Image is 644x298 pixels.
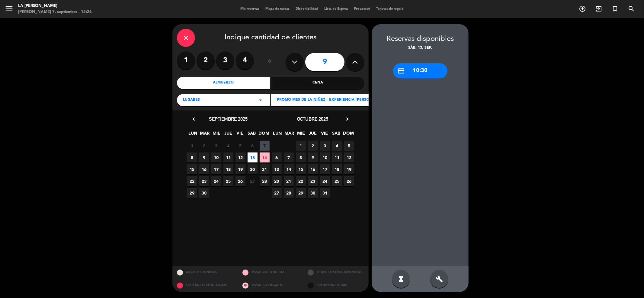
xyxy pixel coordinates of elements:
[211,176,221,186] span: 24
[308,130,318,140] span: JUE
[284,164,294,174] span: 14
[296,141,306,151] span: 1
[273,130,283,140] span: LUN
[183,97,200,103] span: LUGARES
[187,152,197,162] span: 8
[595,5,602,12] i: exit_to_app
[284,130,294,140] span: MAR
[223,164,233,174] span: 18
[209,116,248,122] span: septiembre 2025
[216,51,234,70] label: 3
[260,152,270,162] span: 14
[277,97,387,103] span: PROMO MES DE LA NIÑEZ - EXPERIENCIA [PERSON_NAME]
[235,141,245,151] span: 5
[296,176,306,186] span: 22
[436,275,443,283] i: build
[211,164,221,174] span: 17
[398,67,405,75] i: credit_card
[223,130,233,140] span: JUE
[296,188,306,198] span: 29
[200,130,210,140] span: MAR
[238,266,303,279] div: MESAS RESTRINGIDAS
[344,164,354,174] span: 19
[320,141,330,151] span: 3
[172,279,238,292] div: SOLO MESAS BLOQUEADAS
[223,176,233,186] span: 25
[199,164,209,174] span: 16
[257,97,264,104] i: arrow_drop_down
[373,7,407,11] span: Tarjetas de regalo
[260,164,270,174] span: 21
[271,77,364,89] div: Cena
[332,130,341,140] span: SAB
[320,176,330,186] span: 24
[5,4,14,15] button: menu
[308,176,318,186] span: 23
[237,7,262,11] span: Mis reservas
[308,164,318,174] span: 16
[235,152,245,162] span: 12
[260,51,280,73] div: ó
[260,176,270,186] span: 28
[296,164,306,174] span: 15
[236,51,254,70] label: 4
[393,63,447,78] div: 10:30
[223,141,233,151] span: 4
[343,130,353,140] span: DOM
[332,141,342,151] span: 4
[223,152,233,162] span: 11
[611,5,619,12] i: turned_in_not
[247,130,257,140] span: SAB
[320,188,330,198] span: 31
[199,141,209,151] span: 2
[177,51,195,70] label: 1
[248,152,258,162] span: 13
[344,152,354,162] span: 12
[235,164,245,174] span: 19
[372,33,469,45] div: Reservas disponibles
[332,176,342,186] span: 25
[191,116,197,122] i: chevron_left
[182,34,190,41] i: close
[272,176,282,186] span: 20
[397,275,405,283] i: hourglass_full
[372,45,469,51] div: sáb. 13, sep.
[211,152,221,162] span: 10
[284,152,294,162] span: 7
[321,7,351,11] span: Lista de Espera
[260,141,270,151] span: 7
[303,266,369,279] div: OTROS TAMAÑOS DIPONIBLES
[187,164,197,174] span: 15
[308,188,318,198] span: 30
[262,7,293,11] span: Mapa de mesas
[272,152,282,162] span: 6
[303,279,369,292] div: SIN DISPONIBILIDAD
[248,141,258,151] span: 6
[5,4,14,13] i: menu
[199,188,209,198] span: 30
[199,152,209,162] span: 9
[284,188,294,198] span: 28
[212,130,222,140] span: MIE
[284,176,294,186] span: 21
[18,9,92,15] div: [PERSON_NAME] 7. septiembre - 15:26
[351,7,373,11] span: Pre-acceso
[177,77,270,89] div: Almuerzo
[308,152,318,162] span: 9
[628,5,635,12] i: search
[272,188,282,198] span: 27
[308,141,318,151] span: 2
[320,164,330,174] span: 17
[579,5,586,12] i: add_circle_outline
[211,141,221,151] span: 3
[344,141,354,151] span: 5
[172,266,238,279] div: MESAS DISPONIBLES
[320,130,330,140] span: VIE
[332,164,342,174] span: 18
[344,116,351,122] i: chevron_right
[320,152,330,162] span: 10
[199,176,209,186] span: 23
[297,116,328,122] span: octubre 2025
[187,176,197,186] span: 22
[197,51,215,70] label: 2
